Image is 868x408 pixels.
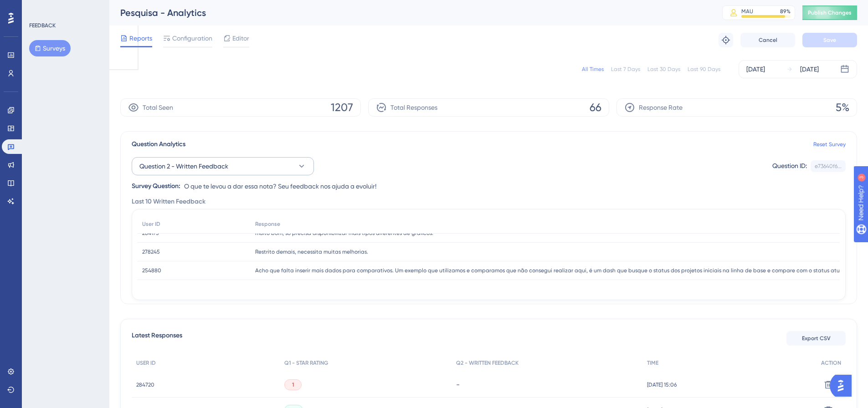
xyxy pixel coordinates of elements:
[456,359,519,367] span: Q2 - WRITTEN FEEDBACK
[802,5,857,20] button: Publish Changes
[136,381,154,388] span: 284720
[741,8,753,15] div: MAU
[120,6,699,19] div: Pesquisa - Analytics
[759,36,777,44] span: Cancel
[802,335,831,342] span: Export CSV
[813,141,846,148] a: Reset Survey
[136,359,156,367] span: USER ID
[255,248,368,255] span: Restrito demais, necessita muitas melhorias.
[456,380,638,389] div: -
[29,40,71,56] button: Surveys
[132,330,182,347] span: Latest Responses
[786,331,846,346] button: Export CSV
[802,33,857,47] button: Save
[139,161,228,172] span: Question 2 - Written Feedback
[611,66,640,73] div: Last 7 Days
[132,181,180,192] div: Survey Question:
[780,8,791,15] div: 89 %
[331,100,353,115] span: 1207
[172,33,212,44] span: Configuration
[143,102,173,113] span: Total Seen
[132,196,205,207] span: Last 10 Written Feedback
[746,64,765,75] div: [DATE]
[142,220,160,228] span: User ID
[823,36,836,44] span: Save
[821,359,841,367] span: ACTION
[590,100,601,115] span: 66
[232,33,249,44] span: Editor
[129,33,152,44] span: Reports
[647,66,680,73] div: Last 30 Days
[284,359,328,367] span: Q1 - STAR RATING
[63,5,66,12] div: 3
[132,157,314,175] button: Question 2 - Written Feedback
[808,9,852,16] span: Publish Changes
[836,100,849,115] span: 5%
[647,359,658,367] span: TIME
[639,102,683,113] span: Response Rate
[830,372,857,399] iframe: UserGuiding AI Assistant Launcher
[390,102,437,113] span: Total Responses
[800,64,819,75] div: [DATE]
[255,220,280,228] span: Response
[132,139,185,150] span: Question Analytics
[772,160,807,172] div: Question ID:
[740,33,795,47] button: Cancel
[184,181,376,192] span: O que te levou a dar essa nota? Seu feedback nos ajuda a evoluir!
[688,66,720,73] div: Last 90 Days
[582,66,604,73] div: All Times
[292,381,294,388] span: 1
[21,2,57,13] span: Need Help?
[29,22,56,29] div: FEEDBACK
[142,267,161,274] span: 254880
[647,381,677,388] span: [DATE] 15:06
[815,163,842,170] div: e73640f6...
[142,248,160,255] span: 278245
